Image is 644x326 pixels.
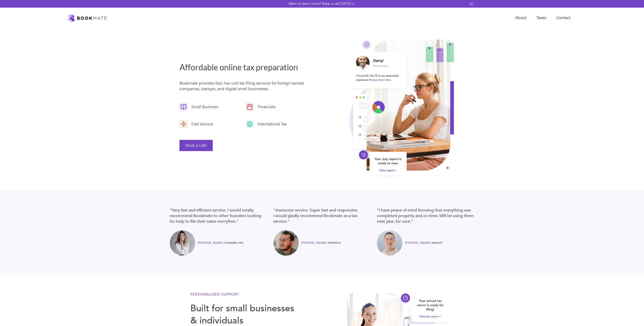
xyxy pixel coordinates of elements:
div: Expensya [328,240,341,246]
div: [PERSON_NAME] [198,240,225,246]
div: FOUNDER, PIPA [224,240,243,246]
button: Book a Call! [179,140,213,151]
a: Taxes [531,13,551,23]
p: Bookmate provides fast, low cost tax filing services for foreign owned companies, startups, and d... [179,80,308,94]
a: "I have peace of mind knowing that everything was completed properly and on time. Will be using t... [377,207,474,256]
h3: Affordable online tax preparation [179,62,308,73]
a: About [510,13,531,23]
blockquote: "Very fast and efficient service. I would totally recommend Bookmate to other founders looking fo... [170,207,267,224]
a: Contact [551,13,575,23]
blockquote: "I have peace of mind knowing that everything was completed properly and on time. Will be using t... [377,207,474,224]
h6: Personalized Support [190,292,297,297]
a: home [69,14,107,22]
blockquote: "Awesome service. Super fast and responsive. I would gladly recommend Bookmate as a tax service." [273,207,371,224]
div: Want to learn more? Book a call [DATE] [289,1,351,6]
div: Financials [254,104,277,110]
div: MediaFy [432,240,443,246]
div: International Tax [254,121,288,127]
a: Want to learn more? Book a call [DATE] [289,1,356,6]
div: Small Business [188,104,219,110]
a: "Awesome service. Super fast and responsive. I would gladly recommend Bookmate as a tax service."... [273,207,371,256]
div: Fast Service [188,121,214,127]
div: [PERSON_NAME] [405,240,432,246]
a: "Very fast and efficient service. I would totally recommend Bookmate to other founders looking fo... [170,207,267,256]
div: [PERSON_NAME] [301,240,328,246]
